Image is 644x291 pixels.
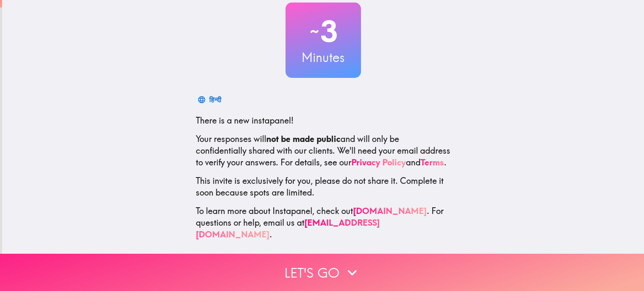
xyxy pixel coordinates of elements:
span: ~ [309,19,320,44]
button: हिन्दी [196,91,225,108]
p: Your responses will and will only be confidentially shared with our clients. We'll need your emai... [196,133,451,168]
a: [DOMAIN_NAME] [353,206,427,216]
h2: 3 [286,14,361,49]
h3: Minutes [286,49,361,66]
p: To learn more about Instapanel, check out . For questions or help, email us at . [196,205,451,240]
b: not be made public [266,134,340,144]
span: There is a new instapanel! [196,115,293,126]
a: Privacy Policy [351,157,406,167]
a: Terms [421,157,444,167]
p: This invite is exclusively for you, please do not share it. Complete it soon because spots are li... [196,175,451,198]
a: [EMAIL_ADDRESS][DOMAIN_NAME] [196,217,380,239]
div: हिन्दी [209,94,221,106]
